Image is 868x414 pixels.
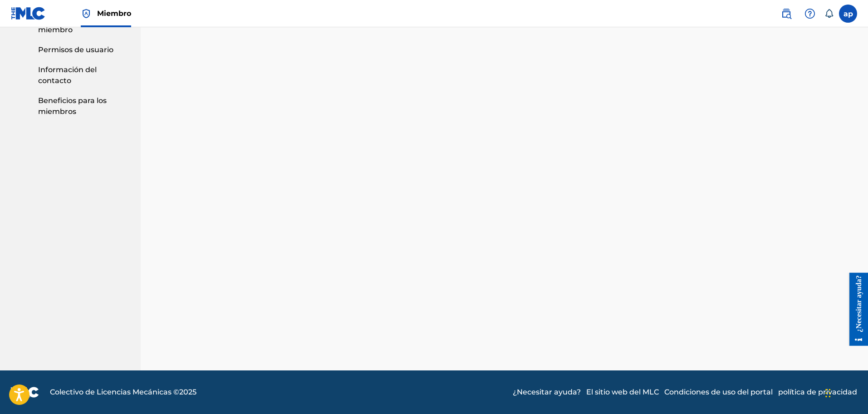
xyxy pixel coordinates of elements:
a: Condiciones de uso del portal [664,387,773,398]
font: Condiciones de uso del portal [664,388,773,396]
font: Miembro [97,9,131,18]
a: Beneficios para los miembros [38,95,130,117]
img: Titular de los derechos superior [81,8,92,19]
div: Menú de usuario [839,5,857,23]
a: Información del contacto [38,64,130,86]
div: Notificaciones [824,9,834,18]
img: buscar [781,8,792,19]
a: Búsqueda pública [777,5,795,23]
font: política de privacidad [778,388,857,396]
a: El sitio web del MLC [586,387,659,398]
iframe: Centro de recursos [843,272,868,345]
font: ¿Necesitar ayuda? [12,2,20,59]
a: Permisos de usuario [38,44,130,55]
a: política de privacidad [778,387,857,398]
font: El sitio web del MLC [586,388,659,396]
img: ayuda [804,8,815,19]
div: Ayuda [801,5,819,23]
iframe: Widget de chat [823,370,868,414]
font: Permisos de usuario [38,45,113,54]
div: Arrastrar [825,379,831,407]
img: Logotipo del MLC [11,7,46,20]
font: Beneficios para los miembros [38,96,107,116]
font: Información del contacto [38,65,97,85]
